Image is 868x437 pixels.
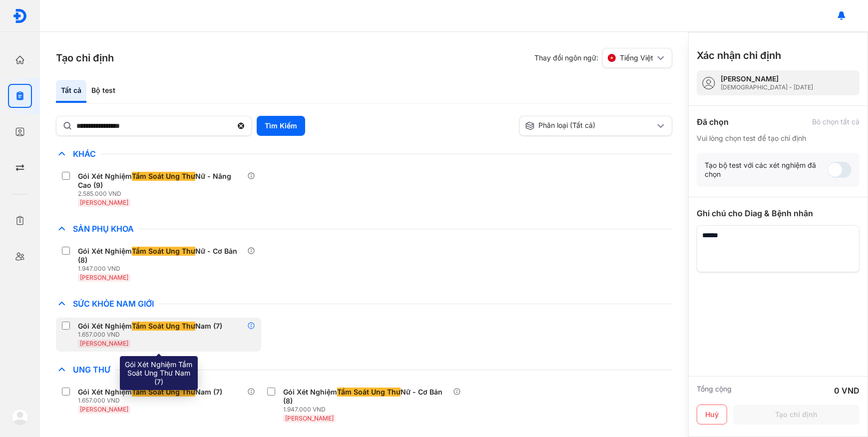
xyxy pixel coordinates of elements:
div: Ghi chú cho Diag & Bệnh nhân [697,207,860,219]
img: logo [12,8,27,23]
div: Tạo bộ test với các xét nghiệm đã chọn [705,161,828,179]
div: Tổng cộng [697,385,732,397]
span: Ung Thư [68,365,115,375]
span: Tầm Soát Ung Thư [132,247,195,256]
span: Tiếng Việt [620,53,653,62]
img: logo [12,409,28,425]
div: Phân loại (Tất cả) [525,121,655,131]
div: Gói Xét Nghiệm Nam (7) [78,322,222,331]
div: 1.657.000 VND [78,397,226,405]
span: Sức Khỏe Nam Giới [68,299,159,309]
span: [PERSON_NAME] [80,340,128,347]
div: Gói Xét Nghiệm Nam (7) [78,388,222,397]
span: Tầm Soát Ung Thư [132,388,195,397]
span: Tầm Soát Ung Thư [337,388,401,397]
div: Gói Xét Nghiệm Nữ - Cơ Bản (8) [283,388,448,406]
div: Gói Xét Nghiệm Nữ - Cơ Bản (8) [78,247,243,265]
span: Tầm Soát Ung Thư [132,172,195,181]
div: 1.657.000 VND [78,331,226,339]
button: Tạo chỉ định [733,405,860,425]
span: [PERSON_NAME] [80,199,128,206]
div: Gói Xét Nghiệm Nữ - Nâng Cao (9) [78,172,243,190]
div: Đã chọn [697,116,729,128]
div: [DEMOGRAPHIC_DATA] - [DATE] [721,83,813,91]
div: Bỏ chọn tất cả [812,117,860,126]
div: 0 VND [834,385,860,397]
div: Bộ test [86,80,120,103]
h3: Tạo chỉ định [56,51,114,65]
h3: Xác nhận chỉ định [697,48,781,62]
div: [PERSON_NAME] [721,74,813,83]
span: Tầm Soát Ung Thư [132,322,195,331]
div: Vui lòng chọn test để tạo chỉ định [697,134,860,143]
div: Tất cả [56,80,86,103]
div: Thay đổi ngôn ngữ: [534,48,672,68]
span: [PERSON_NAME] [80,406,128,413]
div: 1.947.000 VND [283,406,452,414]
div: 1.947.000 VND [78,265,247,273]
div: 2.585.000 VND [78,190,247,198]
span: Sản Phụ Khoa [68,224,139,234]
span: Khác [68,149,101,159]
span: [PERSON_NAME] [285,415,334,422]
button: Huỷ [697,405,727,425]
span: [PERSON_NAME] [80,274,128,281]
button: Tìm Kiếm [257,116,305,136]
